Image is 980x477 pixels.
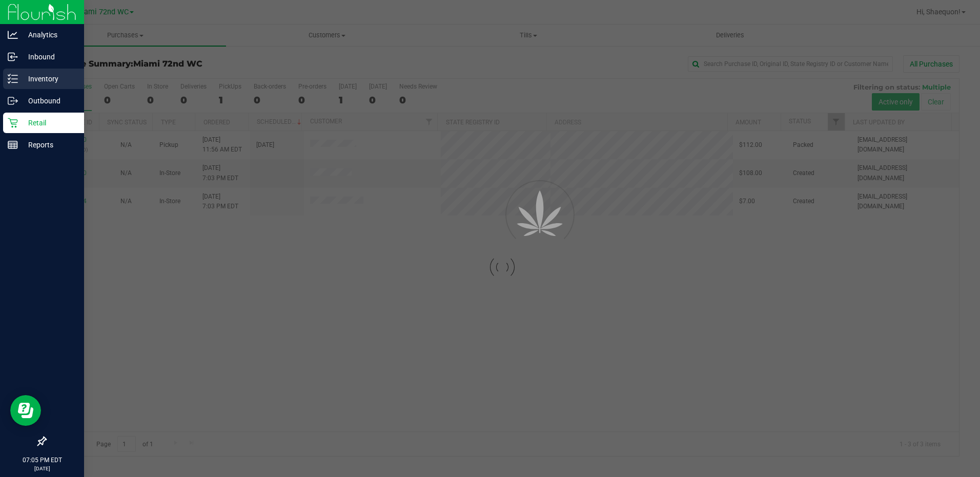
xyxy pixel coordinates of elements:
[18,139,79,151] p: Reports
[8,140,18,150] inline-svg: Reports
[18,117,79,129] p: Retail
[18,51,79,63] p: Inbound
[8,52,18,62] inline-svg: Inbound
[8,30,18,40] inline-svg: Analytics
[8,118,18,128] inline-svg: Retail
[18,29,79,41] p: Analytics
[5,456,79,465] p: 07:05 PM EDT
[5,465,79,472] p: [DATE]
[18,95,79,107] p: Outbound
[8,74,18,84] inline-svg: Inventory
[18,73,79,85] p: Inventory
[10,395,41,426] iframe: Resource center
[8,96,18,106] inline-svg: Outbound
